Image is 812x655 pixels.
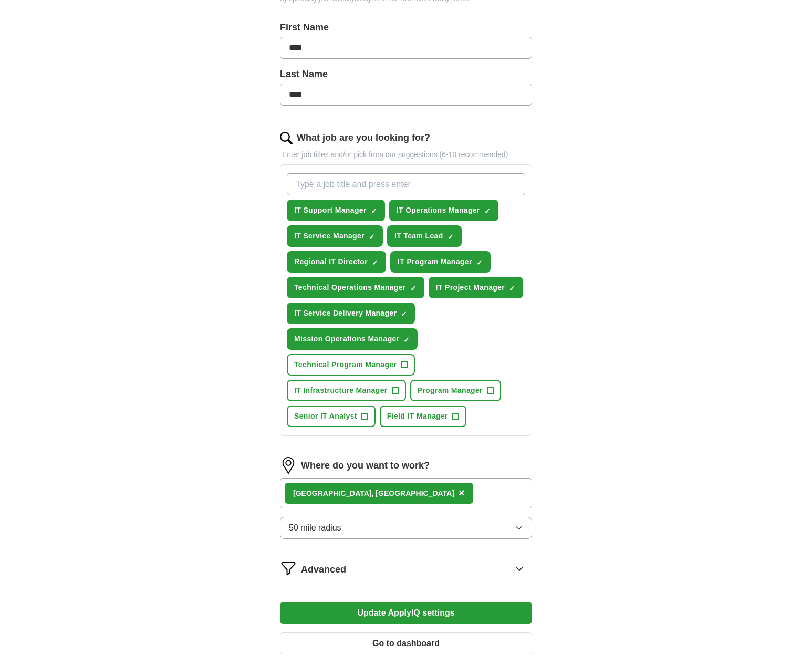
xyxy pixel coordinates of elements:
label: Where do you want to work? [301,459,430,473]
label: What job are you looking for? [297,131,430,145]
span: ✓ [476,258,483,267]
span: Field IT Manager [387,411,448,422]
label: Last Name [280,67,532,81]
span: 50 mile radius [289,522,341,534]
span: ✓ [369,233,375,241]
button: Go to dashboard [280,632,532,654]
span: ✓ [372,258,378,267]
button: Technical Operations Manager✓ [287,277,424,298]
span: ✓ [403,336,410,344]
button: Field IT Manager [380,406,466,427]
div: [GEOGRAPHIC_DATA], [GEOGRAPHIC_DATA] [293,488,454,499]
button: Senior IT Analyst [287,406,376,427]
span: Senior IT Analyst [294,411,357,422]
img: search.png [280,132,293,144]
span: IT Service Manager [294,231,365,242]
span: ✓ [509,284,515,293]
img: filter [280,560,297,577]
button: × [459,485,465,501]
span: Regional IT Director [294,256,368,267]
span: ✓ [410,284,417,293]
input: Type a job title and press enter [287,173,525,195]
span: IT Program Manager [398,256,472,267]
span: IT Team Lead [394,231,443,242]
span: IT Infrastructure Manager [294,385,388,396]
span: Program Manager [418,385,483,396]
button: Program Manager [410,380,501,401]
button: IT Operations Manager✓ [389,200,498,221]
button: IT Infrastructure Manager [287,380,406,401]
button: Update ApplyIQ settings [280,602,532,624]
button: IT Service Manager✓ [287,225,383,247]
span: Mission Operations Manager [294,334,399,345]
button: IT Project Manager✓ [429,277,524,298]
img: location.png [280,457,297,474]
span: Advanced [301,563,346,577]
span: IT Support Manager [294,205,367,216]
button: Mission Operations Manager✓ [287,328,418,350]
label: First Name [280,20,532,35]
button: 50 mile radius [280,517,532,539]
span: ✓ [401,310,407,318]
button: IT Service Delivery Manager✓ [287,303,415,324]
span: Technical Operations Manager [294,282,406,293]
span: × [459,487,465,498]
button: Technical Program Manager [287,354,415,376]
p: Enter job titles and/or pick from our suggestions (6-10 recommended) [280,149,532,160]
span: IT Service Delivery Manager [294,308,397,319]
span: IT Operations Manager [397,205,480,216]
button: IT Support Manager✓ [287,200,385,221]
span: ✓ [371,207,377,215]
button: Regional IT Director✓ [287,251,386,273]
span: ✓ [447,233,454,241]
span: Technical Program Manager [294,359,397,370]
button: IT Program Manager✓ [390,251,491,273]
span: IT Project Manager [436,282,505,293]
button: IT Team Lead✓ [387,225,462,247]
span: ✓ [484,207,491,215]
